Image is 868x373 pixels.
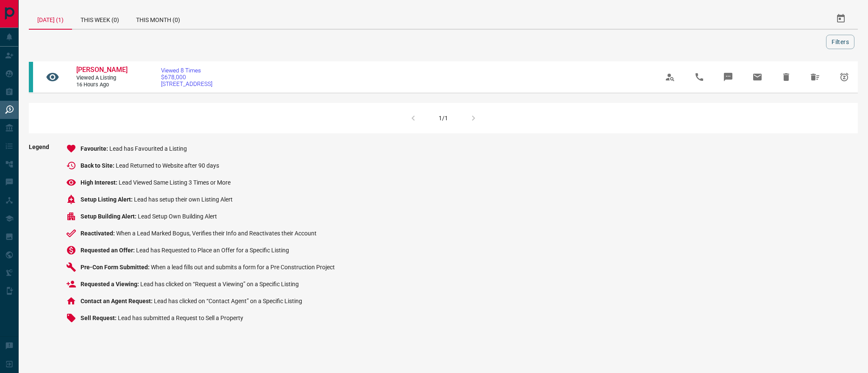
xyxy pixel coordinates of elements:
span: Lead has Favourited a Listing [109,145,187,152]
span: Lead has clicked on “Request a Viewing” on a Specific Listing [140,281,299,287]
span: Requested a Viewing [81,281,140,287]
span: Lead has setup their own Listing Alert [134,196,233,203]
span: Lead has clicked on “Contact Agent” on a Specific Listing [154,298,302,304]
span: Back to Site [81,162,116,169]
span: Call [689,67,709,87]
span: Lead Setup Own Building Alert [138,213,217,220]
span: Hide All from Janice H [805,67,825,87]
span: 16 hours ago [76,81,127,88]
span: High Interest [81,179,119,186]
span: Lead Viewed Same Listing 3 Times or More [119,179,231,186]
span: Pre-Con Form Submitted [81,264,151,271]
div: [DATE] (1) [29,8,72,30]
span: Viewed a Listing [76,75,127,82]
span: Lead has Requested to Place an Offer for a Specific Listing [136,247,289,254]
span: Hide [776,67,796,87]
div: This Month (0) [128,8,189,29]
span: Lead Returned to Website after 90 days [116,162,219,169]
span: Setup Building Alert [81,213,138,220]
button: Select Date Range [831,8,851,29]
span: Reactivated [81,230,116,237]
span: Sell Request [81,315,118,321]
span: Viewed 8 Times [161,67,212,74]
a: Viewed 8 Times$678,000[STREET_ADDRESS] [161,67,212,87]
span: Snooze [834,67,854,87]
span: Contact an Agent Request [81,298,154,304]
span: Lead has submitted a Request to Sell a Property [118,315,243,321]
span: When a lead fills out and submits a form for a Pre Construction Project [151,264,335,271]
button: Filters [826,35,854,49]
span: $678,000 [161,74,212,80]
div: 1/1 [439,115,448,122]
span: Requested an Offer [81,247,136,254]
span: [STREET_ADDRESS] [161,80,212,87]
span: Legend [29,144,49,330]
div: condos.ca [29,62,33,92]
a: [PERSON_NAME] [76,66,127,75]
span: Message [718,67,738,87]
span: When a Lead Marked Bogus, Verifies their Info and Reactivates their Account [116,230,317,237]
div: This Week (0) [72,8,128,29]
span: View Profile [660,67,680,87]
span: Email [747,67,768,87]
span: [PERSON_NAME] [76,66,128,74]
span: Setup Listing Alert [81,196,134,203]
span: Favourite [81,145,109,152]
